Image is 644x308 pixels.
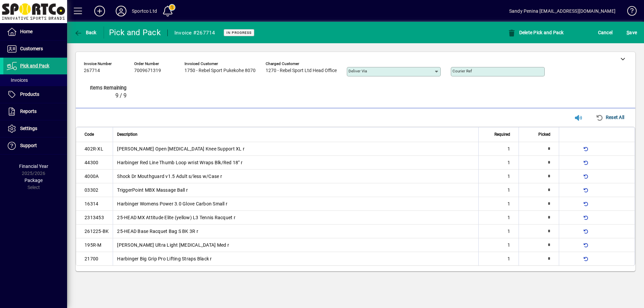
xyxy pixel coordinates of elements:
[86,85,126,90] span: Items remaining
[67,26,104,39] app-page-header-button: Back
[184,68,256,73] span: 1750 - Rebel Sport Pukekohe 8070
[24,178,43,183] span: Package
[20,63,49,68] span: Pick and Pack
[76,170,113,183] td: 4000A
[3,23,67,40] a: Home
[76,183,113,197] td: 03302
[478,252,519,265] td: 1
[3,86,67,103] a: Products
[76,252,113,265] td: 21700
[20,29,33,34] span: Home
[113,252,478,265] td: Harbinger Big Grip Pro Lifting Straps Black r
[3,74,67,86] a: Invoices
[76,211,113,225] td: 2313453
[494,131,510,138] span: Required
[84,68,100,73] span: 267714
[134,68,161,73] span: 7009671319
[110,5,132,17] button: Profile
[348,69,367,73] mat-label: Deliver via
[598,27,613,38] span: Cancel
[76,156,113,170] td: 44300
[507,30,564,35] span: Delete Pick and Pack
[478,225,519,238] td: 1
[3,41,67,57] a: Customers
[20,91,39,97] span: Products
[627,30,629,35] span: S
[593,111,627,123] button: Reset All
[452,69,472,73] mat-label: Courier Ref
[226,30,252,35] span: In Progress
[113,183,478,197] td: TriggerPoint MBX Massage Ball r
[266,68,337,73] span: 1270 - Rebel Sport Ltd Head Office
[509,6,615,16] div: Sandy Penina [EMAIL_ADDRESS][DOMAIN_NAME]
[109,27,161,38] div: Pick and Pack
[113,142,478,156] td: [PERSON_NAME] Open [MEDICAL_DATA] Knee Support XL r
[7,77,28,83] span: Invoices
[117,131,138,138] span: Description
[113,211,478,225] td: 25-HEAD MX Attitude Elite (yellow) L3 Tennis Racquet r
[76,142,113,156] td: 402R-XL
[113,238,478,252] td: [PERSON_NAME] Ultra Light [MEDICAL_DATA] Med r
[478,238,519,252] td: 1
[76,225,113,238] td: 261225-BK
[20,46,43,51] span: Customers
[76,197,113,211] td: 16314
[72,26,98,39] button: Back
[627,27,637,38] span: ave
[85,131,94,138] span: Code
[113,170,478,183] td: Shock Dr Mouthguard v1.5 Adult s/less w/Case r
[20,126,37,131] span: Settings
[622,1,636,23] a: Knowledge Base
[596,26,614,39] button: Cancel
[506,26,566,39] button: Delete Pick and Pack
[538,131,550,138] span: Picked
[478,183,519,197] td: 1
[3,137,67,154] a: Support
[20,109,37,114] span: Reports
[19,164,48,169] span: Financial Year
[478,156,519,170] td: 1
[113,197,478,211] td: Harbinger Womens Power 3.0 Glove Carbon Small r
[20,143,37,148] span: Support
[478,170,519,183] td: 1
[113,225,478,238] td: 25-HEAD Base Racquet Bag S BK 3R r
[76,238,113,252] td: 195R-M
[74,30,97,35] span: Back
[113,156,478,170] td: Harbinger Red Line Thumb Loop wrist Wraps Blk/Red 18" r
[3,120,67,137] a: Settings
[596,112,624,123] span: Reset All
[115,93,126,99] span: 9 / 9
[174,27,215,38] div: Invoice #267714
[89,5,110,17] button: Add
[625,26,639,39] button: Save
[478,142,519,156] td: 1
[3,103,67,120] a: Reports
[478,197,519,211] td: 1
[132,6,157,16] div: Sportco Ltd
[478,211,519,225] td: 1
